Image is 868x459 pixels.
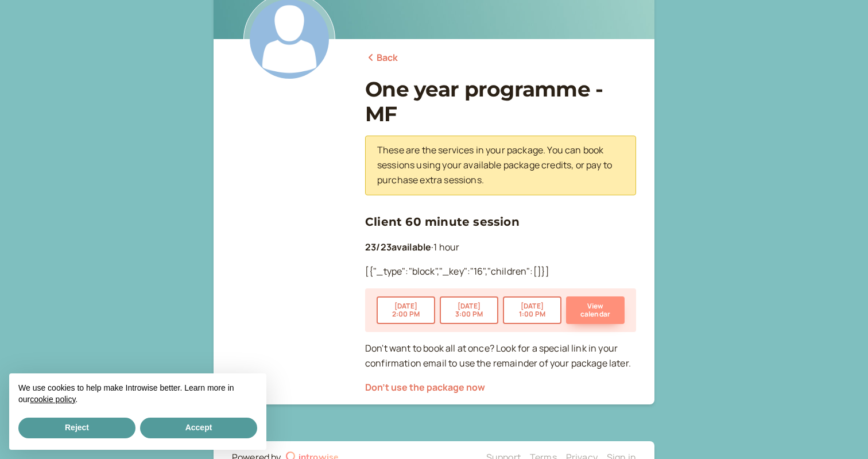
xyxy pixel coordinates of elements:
[566,296,625,324] button: View calendar
[377,143,624,188] p: These are the services in your package. You can book sessions using your available package credit...
[365,213,636,231] h3: Client 60 minute session
[365,264,636,279] p: [{"_type":"block","_key":"16","children":[]}]
[30,395,75,404] a: cookie policy
[140,418,257,438] button: Accept
[365,341,636,371] p: Don't want to book all at once? Look for a special link in your confirmation email to use the rem...
[503,296,561,324] button: [DATE]1:00 PM
[440,296,498,324] button: [DATE]3:00 PM
[431,241,433,253] span: ·
[365,382,485,392] button: Don't use the package now
[365,51,398,65] a: Back
[377,296,435,324] button: [DATE]2:00 PM
[365,241,431,253] b: 23 / 23 available
[18,418,135,438] button: Reject
[9,373,266,415] div: We use cookies to help make Introwise better. Learn more in our .
[365,240,636,255] p: 1 hour
[365,77,636,126] h1: One year programme - MF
